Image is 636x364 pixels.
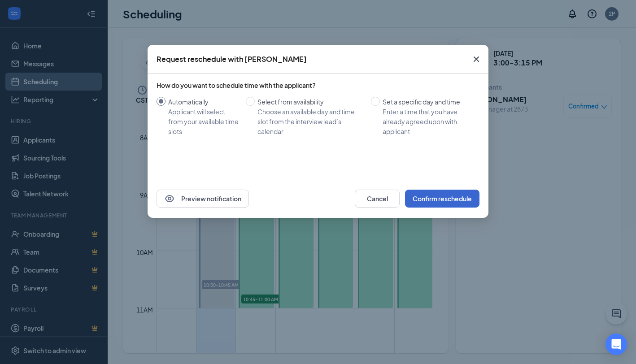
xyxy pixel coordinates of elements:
[471,54,482,65] svg: Cross
[168,97,239,107] div: Automatically
[257,97,364,107] div: Select from availability
[157,81,479,90] div: How do you want to schedule time with the applicant?
[606,334,627,355] div: Open Intercom Messenger
[383,97,472,107] div: Set a specific day and time
[257,107,364,136] div: Choose an available day and time slot from the interview lead’s calendar
[164,193,175,204] svg: Eye
[464,45,488,74] button: Close
[355,190,400,208] button: Cancel
[168,107,239,136] div: Applicant will select from your available time slots
[157,54,307,64] div: Request reschedule with [PERSON_NAME]
[405,190,479,208] button: Confirm reschedule
[157,190,249,208] button: EyePreview notification
[383,107,472,136] div: Enter a time that you have already agreed upon with applicant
